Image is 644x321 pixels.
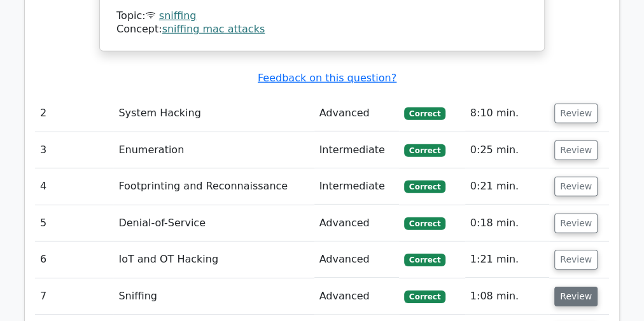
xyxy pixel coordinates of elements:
[404,181,445,193] span: Correct
[404,144,445,157] span: Correct
[314,132,399,168] td: Intermediate
[404,254,445,266] span: Correct
[35,205,113,242] td: 5
[113,95,314,132] td: System Hacking
[35,242,113,278] td: 6
[404,290,445,303] span: Correct
[35,95,113,132] td: 2
[113,278,314,315] td: Sniffing
[465,205,549,242] td: 0:18 min.
[554,287,598,306] button: Review
[162,23,265,35] a: sniffing mac attacks
[116,10,528,23] div: Topic:
[314,168,399,205] td: Intermediate
[554,104,598,123] button: Review
[554,214,598,233] button: Review
[465,168,549,205] td: 0:21 min.
[35,132,113,168] td: 3
[314,205,399,242] td: Advanced
[113,168,314,205] td: Footprinting and Reconnaissance
[404,107,445,120] span: Correct
[159,10,197,22] a: sniffing
[465,132,549,168] td: 0:25 min.
[404,217,445,230] span: Correct
[554,177,598,196] button: Review
[465,278,549,315] td: 1:08 min.
[465,95,549,132] td: 8:10 min.
[35,168,113,205] td: 4
[113,242,314,278] td: IoT and OT Hacking
[116,23,528,36] div: Concept:
[113,205,314,242] td: Denial-of-Service
[35,278,113,315] td: 7
[314,278,399,315] td: Advanced
[258,72,396,84] a: Feedback on this question?
[554,140,598,160] button: Review
[465,242,549,278] td: 1:21 min.
[113,132,314,168] td: Enumeration
[314,95,399,132] td: Advanced
[314,242,399,278] td: Advanced
[554,250,598,270] button: Review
